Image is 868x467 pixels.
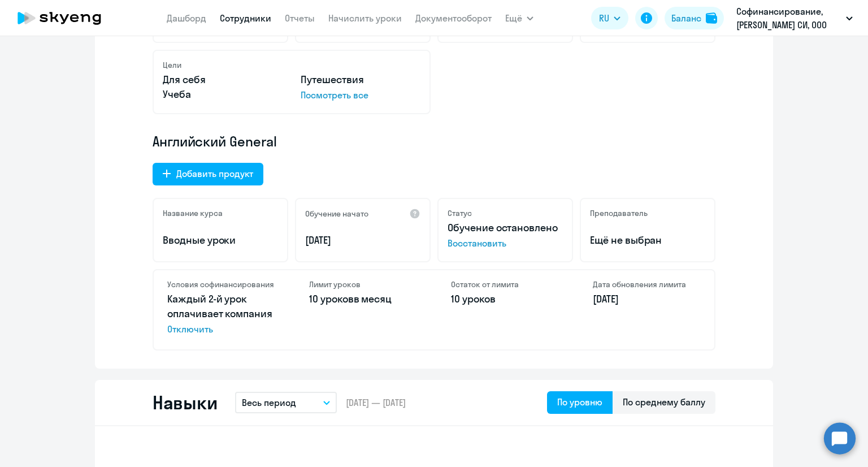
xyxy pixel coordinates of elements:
p: Ещё не выбран [590,233,705,248]
p: [DATE] [305,233,420,248]
button: RU [591,7,628,29]
div: Баланс [671,11,701,25]
span: 10 уроков [309,292,354,305]
div: По уровню [557,395,602,409]
h4: Дата обновления лимита [593,279,701,289]
p: Для себя [163,72,283,87]
h5: Преподаватель [590,208,648,218]
span: RU [599,11,609,25]
p: Путешествия [301,72,420,87]
button: Весь период [235,392,337,413]
p: Вводные уроки [163,233,278,248]
button: Балансbalance [665,7,724,29]
h5: Название курса [163,208,223,218]
p: Каждый 2-й урок оплачивает компания [167,292,275,336]
h5: Статус [448,208,472,218]
h4: Остаток от лимита [451,279,559,289]
span: Отключить [167,322,275,336]
p: [DATE] [593,292,701,306]
h2: Навыки [153,391,217,414]
a: Начислить уроки [328,12,402,24]
h4: Условия софинансирования [167,279,275,289]
span: Ещё [505,11,522,25]
h5: Цели [163,60,181,70]
p: Посмотреть все [301,88,420,102]
div: Добавить продукт [176,167,253,180]
a: Сотрудники [220,12,271,24]
span: Английский General [153,132,277,150]
button: Ещё [505,7,533,29]
img: balance [706,12,717,24]
div: По среднему баллу [623,395,705,409]
span: [DATE] — [DATE] [346,396,406,409]
span: Обучение остановлено [448,221,558,234]
button: Добавить продукт [153,163,263,185]
h5: Обучение начато [305,209,368,219]
p: Учеба [163,87,283,102]
a: Дашборд [167,12,206,24]
span: 10 уроков [451,292,496,305]
p: Весь период [242,396,296,409]
a: Отчеты [285,12,315,24]
p: Софинансирование, [PERSON_NAME] СИ, ООО [736,5,841,32]
a: Документооборот [415,12,492,24]
p: в месяц [309,292,417,306]
h4: Лимит уроков [309,279,417,289]
span: Восстановить [448,236,563,250]
button: Софинансирование, [PERSON_NAME] СИ, ООО [731,5,858,32]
